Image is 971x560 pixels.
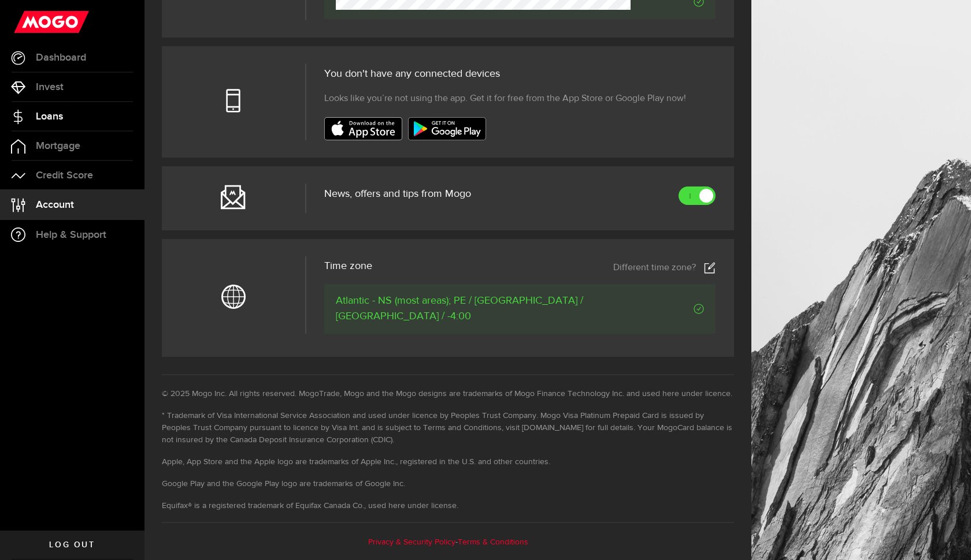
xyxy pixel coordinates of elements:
span: Verified [631,304,704,314]
li: © 2025 Mogo Inc. All rights reserved. MogoTrade, Mogo and the Mogo designs are trademarks of Mogo... [162,388,734,400]
span: Looks like you’re not using the app. Get it for free from the App Store or Google Play now! [324,92,686,106]
a: Different time zone? [613,262,716,274]
li: Google Play and the Google Play logo are trademarks of Google Inc. [162,478,734,490]
span: News, offers and tips from Mogo [324,189,471,199]
button: Open LiveChat chat widget [9,5,44,39]
span: Log out [49,541,95,549]
span: Dashboard [36,53,86,63]
span: Atlantic - NS (most areas); PE / [GEOGRAPHIC_DATA] / [GEOGRAPHIC_DATA] / -4:00 [336,293,630,324]
span: Help & Support [36,230,106,240]
span: Mortgage [36,141,80,151]
li: Equifax® is a registered trademark of Equifax Canada Co., used here under license. [162,500,734,512]
img: badge-app-store.svg [324,117,402,140]
img: badge-google-play.svg [408,117,486,140]
a: Terms & Conditions [458,538,528,546]
span: Credit Score [36,170,93,181]
span: Invest [36,82,64,92]
span: You don't have any connected devices [324,69,500,79]
span: Account [36,200,74,210]
li: Apple, App Store and the Apple logo are trademarks of Apple Inc., registered in the U.S. and othe... [162,456,734,468]
li: * Trademark of Visa International Service Association and used under licence by Peoples Trust Com... [162,410,734,446]
div: - [162,522,734,548]
span: Time zone [324,261,372,271]
a: Privacy & Security Policy [368,538,455,546]
span: Loans [36,111,63,122]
